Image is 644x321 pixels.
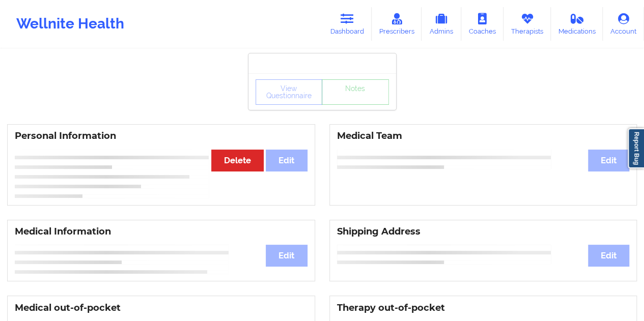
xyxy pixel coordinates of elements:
h3: Medical Team [337,130,630,142]
button: Delete [211,150,264,171]
a: Medications [551,7,603,41]
h3: Medical Information [15,226,307,238]
a: Prescribers [372,7,422,41]
a: Account [603,7,644,41]
a: Dashboard [323,7,372,41]
a: Admins [422,7,461,41]
h3: Shipping Address [337,226,630,238]
h3: Medical out-of-pocket [15,302,307,314]
a: Coaches [461,7,503,41]
a: Therapists [503,7,551,41]
a: Report Bug [628,128,644,168]
h3: Personal Information [15,130,307,142]
h3: Therapy out-of-pocket [337,302,630,314]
